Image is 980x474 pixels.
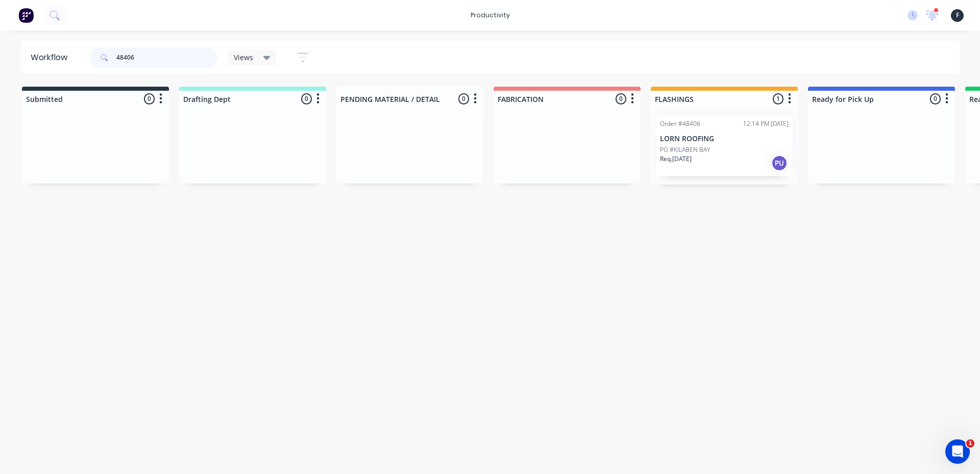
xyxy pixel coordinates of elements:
[18,8,34,23] img: Factory
[656,115,793,176] div: Order #4840612:14 PM [DATE]LORN ROOFINGPO #KILABEN BAYReq.[DATE]PU
[956,11,959,20] span: F
[116,47,217,68] input: Search for orders...
[966,439,974,447] span: 1
[660,145,710,154] p: PO #KILABEN BAY
[660,119,700,128] div: Order #48406
[743,119,789,128] div: 12:14 PM [DATE]
[234,52,253,63] span: Views
[660,135,789,143] p: LORN ROOFING
[660,154,692,164] p: Req. [DATE]
[945,439,970,464] iframe: Intercom live chat
[771,155,788,171] div: PU
[465,8,515,23] div: productivity
[31,51,72,64] div: Workflow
